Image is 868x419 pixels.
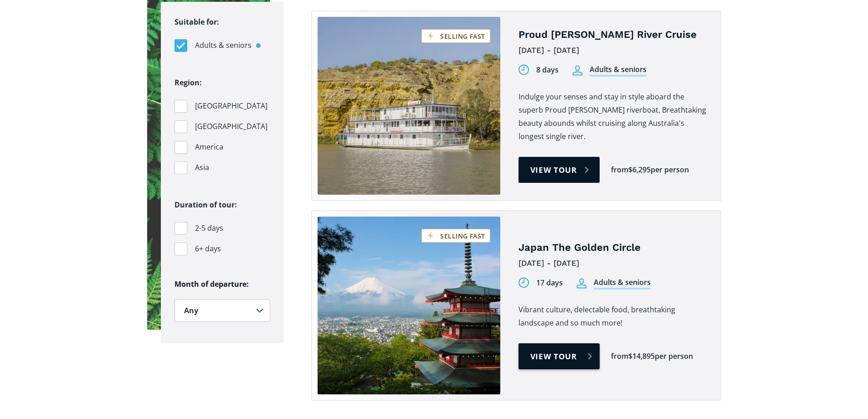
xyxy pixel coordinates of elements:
legend: Suitable for: [175,16,219,29]
div: from [611,165,628,175]
div: days [542,65,559,75]
span: Asia [195,161,209,174]
div: 17 [536,278,544,288]
div: 8 [536,65,540,75]
div: $14,895 [628,351,655,362]
h4: Proud [PERSON_NAME] River Cruise [519,28,707,41]
div: from [611,351,628,362]
form: Filters [161,2,284,344]
span: 6+ days [195,243,221,255]
div: Adults & seniors [594,277,651,290]
h4: Japan The Golden Circle [519,241,707,254]
span: 2-5 days [195,222,223,234]
div: per person [651,165,689,175]
span: America [195,141,223,153]
legend: Duration of tour: [175,198,237,212]
span: [GEOGRAPHIC_DATA] [195,120,267,133]
span: Adults & seniors [195,39,252,52]
div: [DATE] - [DATE] [519,43,707,57]
div: days [546,278,563,288]
span: [GEOGRAPHIC_DATA] [195,100,267,112]
legend: Region: [175,76,202,89]
div: per person [655,351,693,362]
a: View tour [519,343,600,369]
p: Indulge your senses and stay in style aboard the superb Proud [PERSON_NAME] riverboat. Breathtaki... [519,90,707,143]
div: Adults & seniors [590,64,647,77]
div: $6,295 [628,165,651,175]
h6: Month of departure: [175,279,270,289]
a: View tour [519,157,600,183]
div: [DATE] - [DATE] [519,256,707,270]
p: Vibrant culture, delectable food, breathtaking landscape and so much more! [519,303,707,330]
